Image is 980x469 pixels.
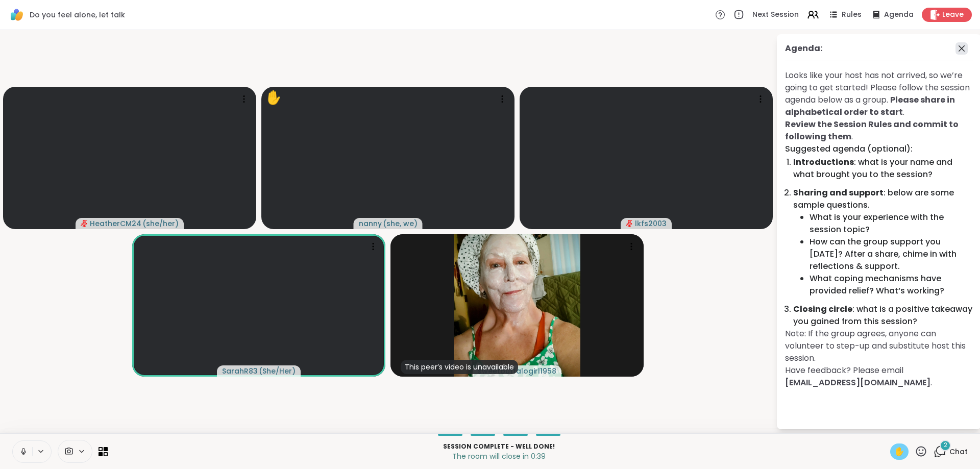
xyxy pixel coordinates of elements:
li: : what is your name and what brought you to the session? [793,156,973,181]
div: ✋ [265,88,282,108]
span: ✋ [894,446,904,458]
p: Looks like your host has not arrived, so we’re going to get started! Please follow the session ag... [785,69,973,118]
b: Introductions [793,156,854,168]
p: The room will close in 0:39 [114,451,884,461]
span: audio-muted [81,220,88,227]
span: lkfs2003 [635,218,667,229]
p: Have feedback? Please email . [785,364,973,389]
li: : below are some sample questions. [793,187,973,297]
div: This peer’s video is unavailable [401,360,518,374]
b: Sharing and support [793,187,884,199]
span: 2 [944,441,947,450]
b: Closing circle [793,303,852,315]
img: sweetbuffalogirl1958 [454,234,580,377]
p: Note: If the group agrees, anyone can volunteer to step-up and substitute host this session. [785,328,973,364]
div: Agenda: [785,42,822,55]
span: HeatherCM24 [90,218,141,229]
span: audio-muted [626,220,633,227]
img: ShareWell Logomark [8,6,26,23]
li: How can the group support you [DATE]? After a share, chime in with reflections & support. [810,236,973,273]
li: What coping mechanisms have provided relief? What‘s working? [810,273,973,297]
b: Please share in alphabetical order to start [785,94,955,118]
div: Suggested agenda (optional): [785,143,973,155]
a: [EMAIL_ADDRESS][DOMAIN_NAME] [785,377,930,388]
p: Session Complete - well done! [114,442,884,451]
span: ( she/her ) [142,218,179,229]
span: SarahR83 [222,366,258,376]
span: Agenda [884,10,914,20]
span: Chat [949,447,968,457]
span: ( She/Her ) [259,366,296,376]
span: Do you feel alone, let talk [30,10,125,20]
span: Next Session [752,10,799,20]
span: ( she, we ) [383,218,418,229]
span: Leave [942,10,964,20]
span: nanny [359,218,382,229]
li: : what is a positive takeaway you gained from this session? [793,303,973,328]
b: Review the Session Rules and commit to following them [785,118,959,142]
div: . [785,118,973,143]
li: What is your experience with the session topic? [810,211,973,236]
span: Rules [842,10,862,20]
